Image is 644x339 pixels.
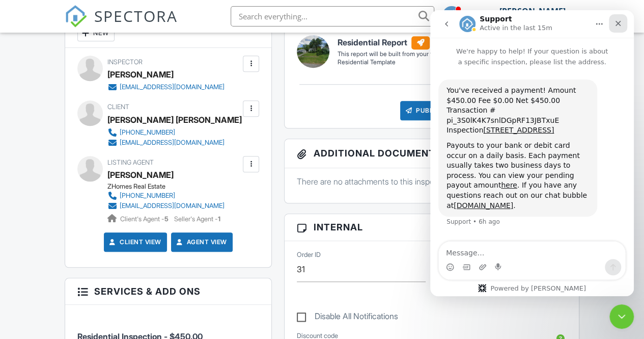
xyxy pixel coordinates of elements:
[107,182,233,191] div: ZHomes Real Estate
[120,202,225,210] div: [EMAIL_ADDRESS][DOMAIN_NAME]
[107,159,154,166] span: Listing Agent
[107,191,225,201] a: [PHONE_NUMBER]
[107,112,242,127] div: [PERSON_NAME] [PERSON_NAME]
[107,67,174,82] div: [PERSON_NAME]
[120,83,225,91] div: [EMAIL_ADDRESS][DOMAIN_NAME]
[430,10,634,296] iframe: Intercom live chat
[107,103,129,111] span: Client
[107,201,225,211] a: [EMAIL_ADDRESS][DOMAIN_NAME]
[400,101,464,120] div: Publish All
[297,311,398,324] label: Disable All Notifications
[120,139,225,147] div: [EMAIL_ADDRESS][DOMAIN_NAME]
[120,192,175,200] div: [PHONE_NUMBER]
[175,237,227,247] a: Agent View
[285,139,579,168] h3: Additional Documents
[65,14,178,35] a: SPECTORA
[107,167,174,182] a: [PERSON_NAME]
[107,58,143,66] span: Inspector
[231,6,434,27] input: Search everything...
[107,127,234,138] a: [PHONE_NUMBER]
[285,214,579,241] h3: Internal
[65,5,87,28] img: The Best Home Inspection Software - Spectora
[164,215,169,223] strong: 5
[338,58,506,67] div: Residential Template
[609,304,634,329] iframe: Intercom live chat
[120,215,170,223] span: Client's Agent -
[499,6,566,16] div: [PERSON_NAME]
[107,237,161,247] a: Client View
[297,176,567,187] p: There are no attachments to this inspection.
[94,5,178,27] span: SPECTORA
[120,128,175,137] div: [PHONE_NUMBER]
[174,215,220,223] span: Seller's Agent -
[107,82,225,92] a: [EMAIL_ADDRESS][DOMAIN_NAME]
[218,215,220,223] strong: 1
[65,278,272,305] h3: Services & Add ons
[297,250,321,259] label: Order ID
[107,138,234,148] a: [EMAIL_ADDRESS][DOMAIN_NAME]
[338,50,506,58] div: This report will be built from your template on [DATE] 3:00am
[338,36,506,49] h6: Residential Report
